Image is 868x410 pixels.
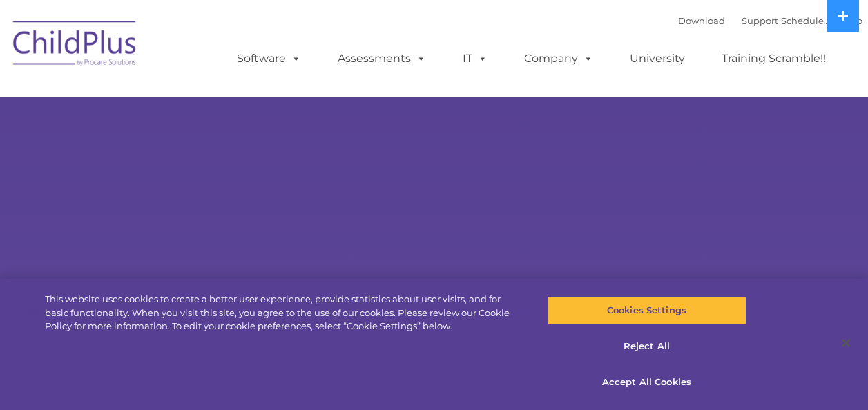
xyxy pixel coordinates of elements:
a: Software [223,45,315,72]
button: Accept All Cookies [547,367,746,396]
button: Close [831,328,861,358]
button: Reject All [547,332,746,361]
button: Cookies Settings [547,296,746,325]
a: IT [449,45,501,72]
a: Assessments [324,45,440,72]
a: Company [510,45,607,72]
a: University [616,45,699,72]
font: | [678,15,862,26]
a: Download [678,15,725,26]
img: ChildPlus by Procare Solutions [6,11,144,80]
a: Training Scramble!! [708,45,840,72]
a: Schedule A Demo [781,15,862,26]
a: Support [742,15,778,26]
div: This website uses cookies to create a better user experience, provide statistics about user visit... [45,293,521,333]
